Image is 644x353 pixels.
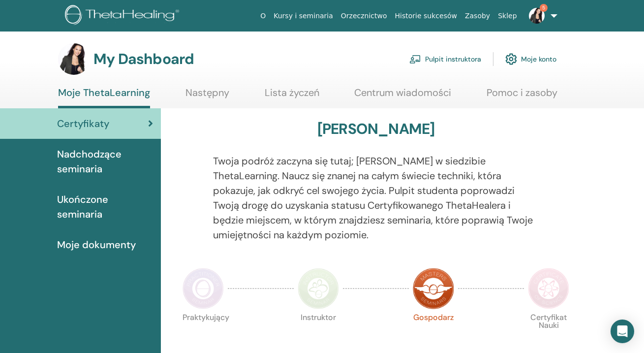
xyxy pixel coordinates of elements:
[354,87,451,106] a: Centrum wiadomości
[93,50,194,68] h3: My Dashboard
[391,7,461,25] a: Historie sukcesów
[409,48,481,70] a: Pulpit instruktora
[337,7,391,25] a: Orzecznictwo
[540,4,548,12] span: 5
[58,87,150,108] a: Moje ThetaLearning
[413,268,454,309] img: Master
[505,48,556,70] a: Moje konto
[57,147,153,176] span: Nadchodzące seminaria
[265,87,319,106] a: Lista życzeń
[270,7,337,25] a: Kursy i seminaria
[65,5,183,27] img: logo.png
[183,268,224,309] img: Practitioner
[494,7,521,25] a: Sklep
[611,320,634,343] div: Open Intercom Messenger
[409,55,421,64] img: chalkboard-teacher.svg
[58,43,90,75] img: default.jpg
[528,268,569,309] img: Certificate of Science
[57,237,136,252] span: Moje dokumenty
[529,8,545,24] img: default.jpg
[57,116,109,131] span: Certyfikaty
[298,268,339,309] img: Instructor
[57,192,153,222] span: Ukończone seminaria
[185,87,229,106] a: Następny
[487,87,557,106] a: Pomoc i zasoby
[213,154,539,242] p: Twoja podróż zaczyna się tutaj; [PERSON_NAME] w siedzibie ThetaLearning. Naucz się znanej na cały...
[256,7,270,25] a: O
[505,51,517,67] img: cog.svg
[461,7,494,25] a: Zasoby
[317,120,435,138] h3: [PERSON_NAME]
